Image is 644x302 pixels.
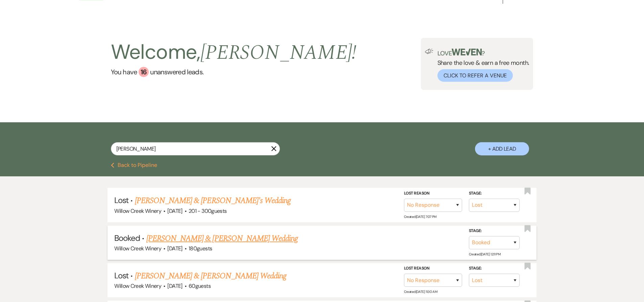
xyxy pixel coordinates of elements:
img: weven-logo-green.svg [452,49,482,55]
div: 16 [139,67,149,77]
label: Stage: [469,265,520,272]
button: Back to Pipeline [111,162,157,168]
a: [PERSON_NAME] & [PERSON_NAME] Wedding [135,270,286,282]
button: + Add Lead [475,142,529,155]
img: loud-speaker-illustration.svg [425,49,433,54]
span: Lost [114,195,128,205]
span: Willow Creek Winery [114,245,161,252]
button: Click to Refer a Venue [437,69,513,82]
a: You have 16 unanswered leads. [111,67,357,77]
span: [DATE] [167,282,182,290]
span: Lost [114,270,128,281]
label: Stage: [469,190,520,197]
span: 60 guests [189,282,211,290]
span: Created: [DATE] 12:11 PM [469,252,500,256]
a: [PERSON_NAME] & [PERSON_NAME]'s Wedding [135,195,291,207]
span: Booked [114,233,140,243]
span: Created: [DATE] 7:07 PM [404,215,436,219]
p: Love ? [437,49,529,56]
label: Lost Reason [404,190,462,197]
span: [DATE] [167,245,182,252]
span: Willow Creek Winery [114,207,161,215]
a: [PERSON_NAME] & [PERSON_NAME] Wedding [146,232,298,245]
label: Lost Reason [404,265,462,272]
span: 201 - 300 guests [189,207,226,215]
span: 180 guests [189,245,212,252]
div: Share the love & earn a free month. [433,49,529,82]
span: Willow Creek Winery [114,282,161,290]
label: Stage: [469,227,520,235]
span: [PERSON_NAME] ! [200,37,357,68]
h2: Welcome, [111,38,357,67]
span: Created: [DATE] 11:30 AM [404,290,437,294]
input: Search by name, event date, email address or phone number [111,142,280,155]
span: [DATE] [167,207,182,215]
